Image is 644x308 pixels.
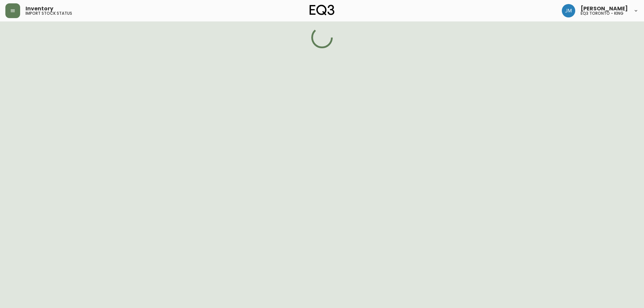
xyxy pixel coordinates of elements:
h5: import stock status [25,11,72,15]
span: Inventory [25,6,53,11]
span: [PERSON_NAME] [581,6,628,11]
h5: eq3 toronto - king [581,11,624,15]
img: logo [310,5,334,15]
img: b88646003a19a9f750de19192e969c24 [562,4,575,17]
